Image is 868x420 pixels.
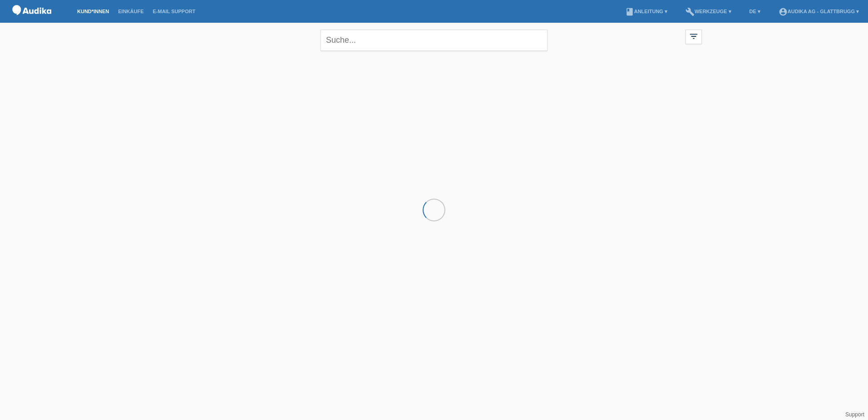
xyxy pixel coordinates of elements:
a: E-Mail Support [148,9,200,14]
i: filter_list [689,31,699,41]
a: DE ▾ [745,9,765,14]
i: account_circle [779,7,788,16]
i: build [686,7,695,16]
a: Support [845,411,864,418]
a: Kund*innen [73,9,113,14]
a: bookAnleitung ▾ [621,9,672,14]
input: Suche... [321,30,547,51]
a: buildWerkzeuge ▾ [681,9,736,14]
a: Einkäufe [113,9,148,14]
a: account_circleAudika AG - Glattbrugg ▾ [774,9,863,14]
i: book [625,7,634,16]
a: POS — MF Group [9,18,54,25]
